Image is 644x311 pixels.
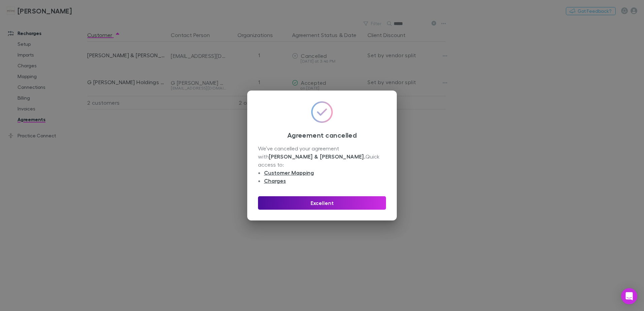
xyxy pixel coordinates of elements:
[264,169,314,176] a: Customer Mapping
[269,153,365,160] strong: [PERSON_NAME] & [PERSON_NAME] .
[264,177,286,184] a: Charges
[621,288,637,304] div: Open Intercom Messenger
[311,101,333,123] img: GradientCheckmarkIcon.svg
[258,196,386,210] button: Excellent
[258,144,386,185] div: We’ve cancelled your agreement with Quick access to:
[258,131,386,139] h3: Agreement cancelled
